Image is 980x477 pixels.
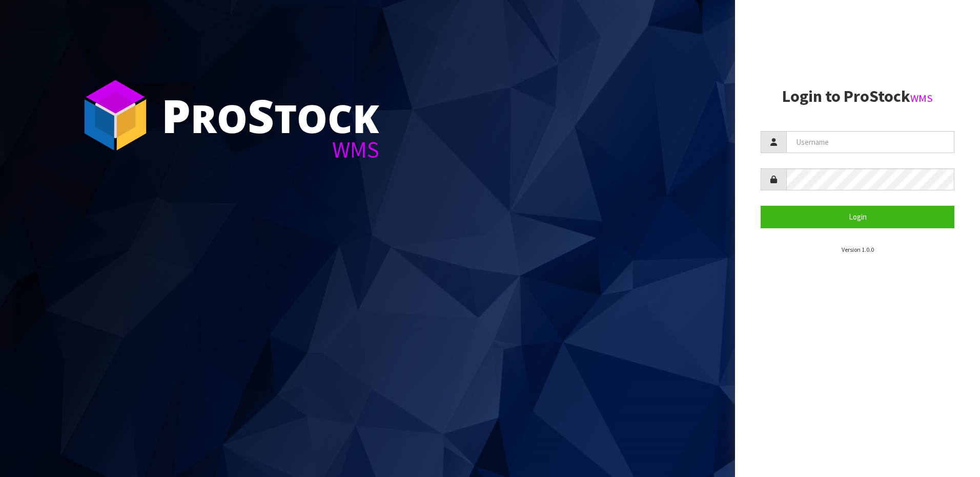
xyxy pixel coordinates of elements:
img: ProStock Cube [77,77,154,154]
div: ro tock [161,92,379,138]
small: Version 1.0.0 [842,246,874,253]
span: P [161,84,191,146]
div: WMS [161,138,379,161]
small: WMS [910,92,933,105]
h2: Login to ProStock [761,88,954,105]
button: Login [761,206,954,228]
span: S [248,84,274,146]
input: Username [786,131,954,153]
